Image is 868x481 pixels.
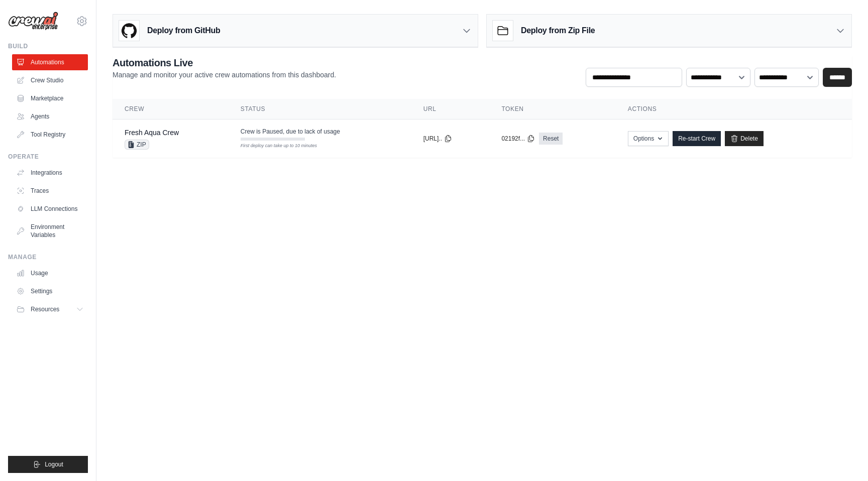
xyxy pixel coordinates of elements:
[12,283,88,299] a: Settings
[725,131,764,146] a: Delete
[673,131,721,146] a: Re-start Crew
[229,99,411,119] th: Status
[12,108,88,125] a: Agents
[12,54,88,70] a: Automations
[12,301,88,317] button: Resources
[119,21,139,41] img: GitHub Logo
[113,99,229,119] th: Crew
[8,153,88,161] div: Operate
[501,135,535,143] button: 02192f...
[12,90,88,106] a: Marketplace
[12,127,88,143] a: Tool Registry
[12,219,88,243] a: Environment Variables
[12,201,88,217] a: LLM Connections
[113,70,336,80] p: Manage and monitor your active crew automations from this dashboard.
[8,12,58,31] img: Logo
[8,42,88,50] div: Build
[147,25,220,37] h3: Deploy from GitHub
[12,165,88,181] a: Integrations
[31,305,59,313] span: Resources
[628,131,669,146] button: Options
[12,72,88,88] a: Crew Studio
[521,25,595,37] h3: Deploy from Zip File
[241,128,340,136] span: Crew is Paused, due to lack of usage
[489,99,615,119] th: Token
[125,140,149,150] span: ZIP
[241,143,305,150] div: First deploy can take up to 10 minutes
[8,253,88,261] div: Manage
[113,56,336,70] h2: Automations Live
[8,456,88,473] button: Logout
[411,99,490,119] th: URL
[125,129,179,137] a: Fresh Aqua Crew
[45,460,63,468] span: Logout
[12,265,88,281] a: Usage
[539,133,563,145] a: Reset
[12,183,88,199] a: Traces
[616,99,852,119] th: Actions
